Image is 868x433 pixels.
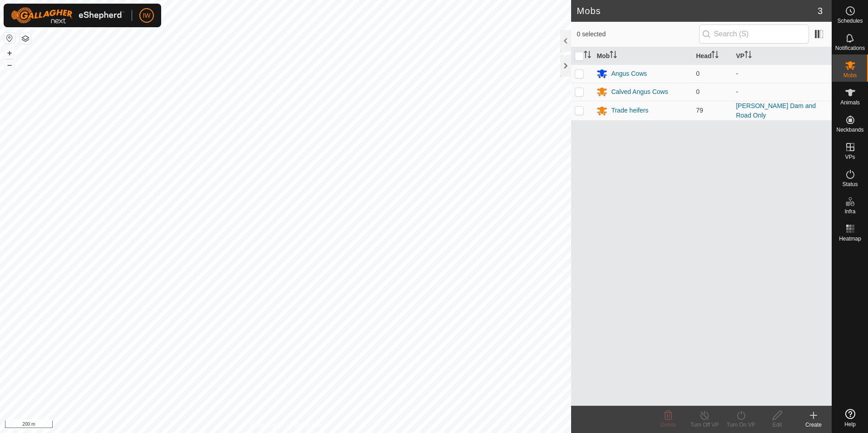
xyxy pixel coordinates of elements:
span: 0 [696,70,700,77]
div: Angus Cows [611,69,647,79]
span: 3 [818,4,823,18]
div: Edit [759,421,795,429]
span: Mobs [843,73,857,78]
span: 79 [696,107,703,114]
td: - [732,83,832,101]
span: 0 selected [577,30,699,39]
span: Neckbands [836,127,863,133]
span: Animals [840,100,860,105]
td: - [732,64,832,83]
input: Search (S) [699,25,809,44]
span: Schedules [837,18,863,24]
span: Notifications [835,45,865,51]
button: – [4,59,15,70]
span: VPs [845,154,855,160]
span: Status [842,182,858,187]
img: Gallagher Logo [11,7,124,24]
p-sorticon: Activate to sort [711,52,719,59]
button: + [4,48,15,59]
span: Help [844,422,856,427]
span: Infra [844,209,855,214]
span: IW [143,11,150,20]
a: [PERSON_NAME] Dam and Road Only [736,102,816,119]
div: Turn Off VP [686,421,723,429]
th: Head [692,47,732,65]
button: Reset Map [4,33,15,44]
span: 0 [696,88,700,95]
div: Turn On VP [723,421,759,429]
p-sorticon: Activate to sort [745,52,752,59]
button: Map Layers [20,33,31,44]
div: Trade heifers [611,106,648,115]
p-sorticon: Activate to sort [610,52,617,59]
div: Calved Angus Cows [611,87,668,97]
th: VP [732,47,832,65]
p-sorticon: Activate to sort [584,52,591,59]
div: Create [795,421,832,429]
h2: Mobs [577,5,817,16]
a: Help [832,405,868,431]
a: Contact Us [295,421,321,429]
span: Heatmap [839,236,861,241]
th: Mob [593,47,692,65]
span: Delete [661,422,676,428]
a: Privacy Policy [250,421,284,429]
